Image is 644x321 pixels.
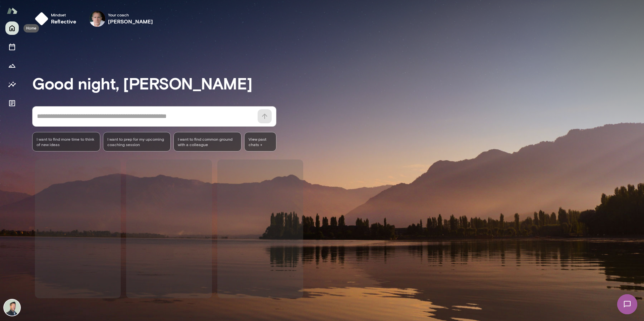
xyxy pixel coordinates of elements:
button: Mindsetreflective [32,8,82,29]
div: Home [23,24,39,33]
img: Mike Lane [89,11,105,27]
img: Brian Lawrence [4,300,20,316]
span: Your coach [108,12,153,17]
span: Mindset [51,12,76,17]
h6: [PERSON_NAME] [108,17,153,25]
button: Documents [5,97,19,110]
button: Home [5,21,19,35]
img: Mento [7,4,17,17]
button: Insights [5,78,19,91]
div: Mike LaneYour coach[PERSON_NAME] [85,8,158,29]
button: Sessions [5,40,19,54]
span: View past chats -> [244,132,276,151]
button: Growth Plan [5,59,19,72]
div: I want to find more time to think of new ideas [32,132,100,151]
h6: reflective [51,17,76,25]
h3: Good night, [PERSON_NAME] [32,74,644,92]
img: mindset [35,12,48,25]
span: I want to find more time to think of new ideas [37,136,96,147]
div: I want to find common ground with a colleague [173,132,241,151]
span: I want to prep for my upcoming coaching session [107,136,167,147]
span: I want to find common ground with a colleague [178,136,237,147]
div: I want to prep for my upcoming coaching session [103,132,171,151]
